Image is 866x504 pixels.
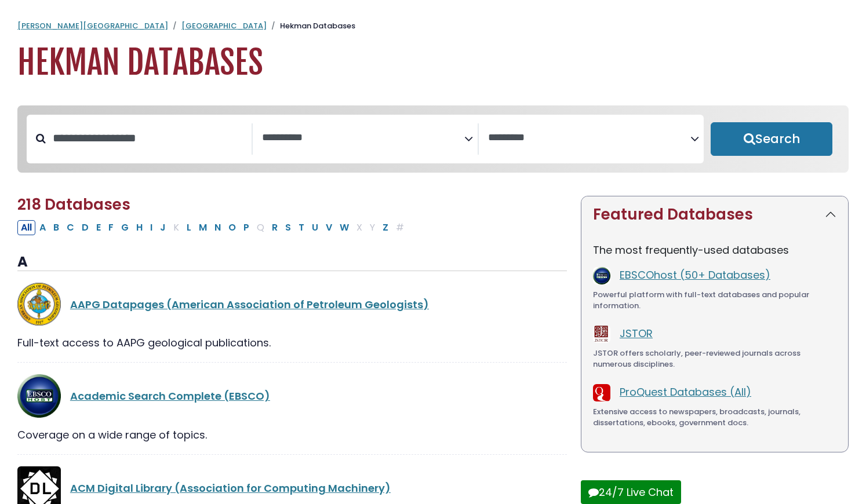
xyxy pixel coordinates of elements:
[282,220,294,235] button: Filter Results S
[50,220,63,235] button: Filter Results B
[17,20,849,32] nav: breadcrumb
[17,194,130,215] span: 218 Databases
[581,196,848,233] button: Featured Databases
[70,481,391,495] a: ACM Digital Library (Association for Computing Machinery)
[225,220,239,235] button: Filter Results O
[46,129,252,148] input: Search database by title or keyword
[593,348,836,370] div: JSTOR offers scholarly, peer-reviewed journals across numerous disciplines.
[240,220,253,235] button: Filter Results P
[63,220,78,235] button: Filter Results C
[593,242,836,258] p: The most frequently-used databases
[17,220,35,235] button: All
[379,220,392,235] button: Filter Results Z
[105,220,117,235] button: Filter Results F
[308,220,322,235] button: Filter Results U
[78,220,92,235] button: Filter Results D
[322,220,336,235] button: Filter Results V
[711,122,832,156] button: Submit for Search Results
[36,220,49,235] button: Filter Results A
[336,220,352,235] button: Filter Results W
[268,220,281,235] button: Filter Results R
[147,220,156,235] button: Filter Results I
[17,254,567,271] h3: A
[488,132,690,144] textarea: Search
[593,406,836,429] div: Extensive access to newspapers, broadcasts, journals, dissertations, ebooks, government docs.
[295,220,308,235] button: Filter Results T
[183,220,195,235] button: Filter Results L
[17,43,849,82] h1: Hekman Databases
[70,389,270,403] a: Academic Search Complete (EBSCO)
[581,480,681,504] button: 24/7 Live Chat
[70,297,429,312] a: AAPG Datapages (American Association of Petroleum Geologists)
[157,220,169,235] button: Filter Results J
[267,20,355,32] li: Hekman Databases
[195,220,210,235] button: Filter Results M
[211,220,224,235] button: Filter Results N
[17,20,168,31] a: [PERSON_NAME][GEOGRAPHIC_DATA]
[17,105,849,173] nav: Search filters
[620,385,751,399] a: ProQuest Databases (All)
[593,289,836,312] div: Powerful platform with full-text databases and popular information.
[17,335,567,350] div: Full-text access to AAPG geological publications.
[262,132,464,144] textarea: Search
[93,220,104,235] button: Filter Results E
[181,20,267,31] a: [GEOGRAPHIC_DATA]
[118,220,132,235] button: Filter Results G
[133,220,146,235] button: Filter Results H
[17,427,567,443] div: Coverage on a wide range of topics.
[17,220,409,234] div: Alpha-list to filter by first letter of database name
[620,326,653,341] a: JSTOR
[620,268,770,282] a: EBSCOhost (50+ Databases)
